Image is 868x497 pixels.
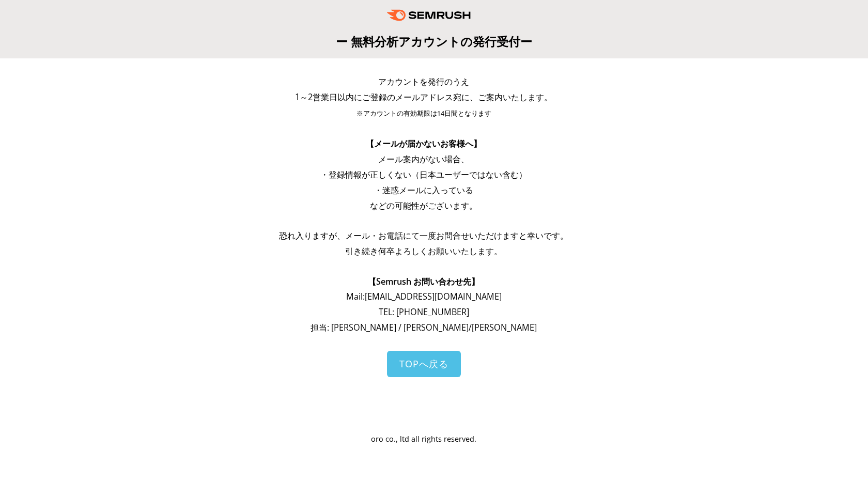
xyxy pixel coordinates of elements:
span: 1～2営業日以内にご登録のメールアドレス宛に、ご案内いたします。 [295,91,552,103]
span: メール案内がない場合、 [378,153,469,165]
span: 【メールが届かないお客様へ】 [366,138,482,149]
span: ・迷惑メールに入っている [374,184,473,196]
span: TEL: [PHONE_NUMBER] [379,306,469,318]
span: ※アカウントの有効期限は14日間となります [357,109,491,118]
span: アカウントを発行のうえ [378,76,469,87]
span: Mail: [EMAIL_ADDRESS][DOMAIN_NAME] [346,291,502,302]
span: 担当: [PERSON_NAME] / [PERSON_NAME]/[PERSON_NAME] [311,322,537,333]
span: などの可能性がございます。 [370,200,477,211]
span: 恐れ入りますが、メール・お電話にて一度お問合せいただけますと幸いです。 [279,230,568,241]
a: TOPへ戻る [387,351,461,377]
span: oro co., ltd all rights reserved. [371,434,476,444]
span: ・登録情報が正しくない（日本ユーザーではない含む） [320,169,527,180]
span: 【Semrush お問い合わせ先】 [368,276,479,287]
span: 引き続き何卒よろしくお願いいたします。 [345,245,502,257]
span: TOPへ戻る [399,358,448,370]
span: ー 無料分析アカウントの発行受付ー [336,33,532,50]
